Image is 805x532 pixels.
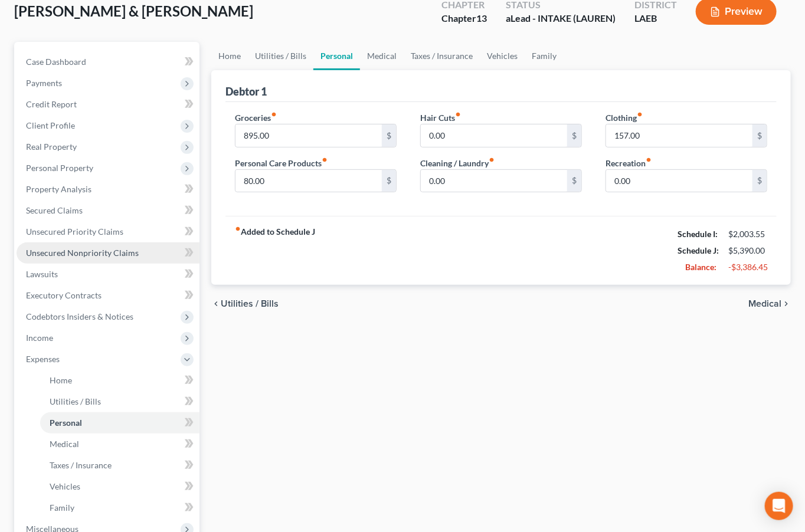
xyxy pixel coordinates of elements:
[606,111,643,124] label: Clothing
[40,497,199,518] a: Family
[17,51,199,73] a: Case Dashboard
[606,124,752,147] input: --
[50,503,74,513] span: Family
[248,42,313,70] a: Utilities / Bills
[382,170,396,192] div: $
[728,228,767,240] div: $2,003.55
[646,157,652,163] i: fiber_manual_record
[748,299,781,308] span: Medical
[14,2,253,19] span: [PERSON_NAME] & [PERSON_NAME]
[781,299,791,308] i: chevron_right
[26,205,83,215] span: Secured Claims
[489,157,495,163] i: fiber_manual_record
[50,375,72,385] span: Home
[765,492,793,520] div: Open Intercom Messenger
[26,226,123,237] span: Unsecured Priority Claims
[606,157,652,169] label: Recreation
[50,396,101,406] span: Utilities / Bills
[50,481,80,491] span: Vehicles
[525,42,564,70] a: Family
[360,42,404,70] a: Medical
[17,264,199,285] a: Lawsuits
[40,391,199,412] a: Utilities / Bills
[606,170,752,192] input: --
[404,42,480,70] a: Taxes / Insurance
[40,370,199,391] a: Home
[728,245,767,257] div: $5,390.00
[211,299,221,308] i: chevron_left
[17,221,199,242] a: Unsecured Priority Claims
[26,311,133,321] span: Codebtors Insiders & Notices
[26,248,139,258] span: Unsecured Nonpriority Claims
[235,170,382,192] input: --
[26,354,60,364] span: Expenses
[420,111,461,124] label: Hair Cuts
[17,242,199,264] a: Unsecured Nonpriority Claims
[678,245,719,255] strong: Schedule J:
[50,439,79,449] span: Medical
[567,170,581,192] div: $
[382,124,396,147] div: $
[211,42,248,70] a: Home
[235,226,315,275] strong: Added to Schedule J
[752,170,767,192] div: $
[26,333,53,343] span: Income
[26,184,91,194] span: Property Analysis
[634,12,677,25] div: LAEB
[17,285,199,306] a: Executory Contracts
[225,84,267,98] div: Debtor 1
[26,163,93,173] span: Personal Property
[40,455,199,476] a: Taxes / Insurance
[752,124,767,147] div: $
[40,434,199,455] a: Medical
[637,111,643,117] i: fiber_manual_record
[271,111,277,117] i: fiber_manual_record
[221,299,279,308] span: Utilities / Bills
[441,12,487,25] div: Chapter
[235,111,277,124] label: Groceries
[211,299,279,308] button: chevron_left Utilities / Bills
[17,200,199,221] a: Secured Claims
[322,157,328,163] i: fiber_manual_record
[50,460,112,470] span: Taxes / Insurance
[26,269,58,279] span: Lawsuits
[476,12,487,24] span: 13
[26,57,86,67] span: Case Dashboard
[313,42,360,70] a: Personal
[455,111,461,117] i: fiber_manual_record
[506,12,616,25] div: aLead - INTAKE (LAUREN)
[421,170,567,192] input: --
[235,124,382,147] input: --
[17,94,199,115] a: Credit Report
[685,262,716,272] strong: Balance:
[26,78,62,88] span: Payments
[17,179,199,200] a: Property Analysis
[678,229,718,239] strong: Schedule I:
[480,42,525,70] a: Vehicles
[40,412,199,434] a: Personal
[26,290,102,300] span: Executory Contracts
[235,226,241,232] i: fiber_manual_record
[26,120,75,130] span: Client Profile
[728,261,767,273] div: -$3,386.45
[26,99,77,109] span: Credit Report
[421,124,567,147] input: --
[235,157,328,169] label: Personal Care Products
[567,124,581,147] div: $
[50,418,82,428] span: Personal
[26,142,77,152] span: Real Property
[748,299,791,308] button: Medical chevron_right
[40,476,199,497] a: Vehicles
[420,157,495,169] label: Cleaning / Laundry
